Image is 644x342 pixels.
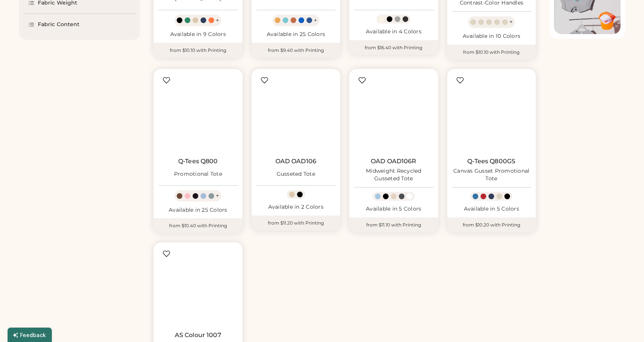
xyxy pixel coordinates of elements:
[314,16,317,25] div: +
[452,205,532,213] div: Available in 5 Colors
[158,31,238,38] div: Available in 9 Colors
[275,158,317,165] a: OAD OAD106
[349,40,438,55] div: from $16.40 with Printing
[354,28,434,36] div: Available in 4 Colors
[178,158,218,165] a: Q-Tees Q800
[608,308,641,340] iframe: Front Chat
[256,73,336,153] img: OAD OAD106 Gusseted Tote
[371,158,417,165] a: OAD OAD106R
[256,203,336,211] div: Available in 2 Colors
[349,217,438,233] div: from $11.10 with Printing
[277,170,315,178] div: Gusseted Tote
[354,167,434,183] div: Midweight Recycled Gusseted Tote
[252,216,341,231] div: from $11.20 with Printing
[467,158,515,165] a: Q-Tees Q800GS
[158,247,238,327] img: AS Colour 1007 Basic Tote
[256,31,336,38] div: Available in 25 Colors
[354,205,434,213] div: Available in 5 Colors
[158,73,238,153] img: Q-Tees Q800 Promotional Tote
[38,21,79,28] div: Fabric Content
[154,218,243,233] div: from $10.40 with Printing
[509,18,513,26] div: +
[252,43,341,58] div: from $9.40 with Printing
[354,73,434,153] img: OAD OAD106R Midweight Recycled Gusseted Tote
[174,170,222,178] div: Promotional Tote
[452,167,532,183] div: Canvas Gusset Promotional Tote
[447,217,536,233] div: from $10.20 with Printing
[447,45,536,60] div: from $10.10 with Printing
[154,43,243,58] div: from $10.10 with Printing
[175,331,221,339] a: AS Colour 1007
[452,33,532,40] div: Available in 10 Colors
[452,73,532,153] img: Q-Tees Q800GS Canvas Gusset Promotional Tote
[216,192,219,200] div: +
[158,206,238,214] div: Available in 25 Colors
[216,16,219,25] div: +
